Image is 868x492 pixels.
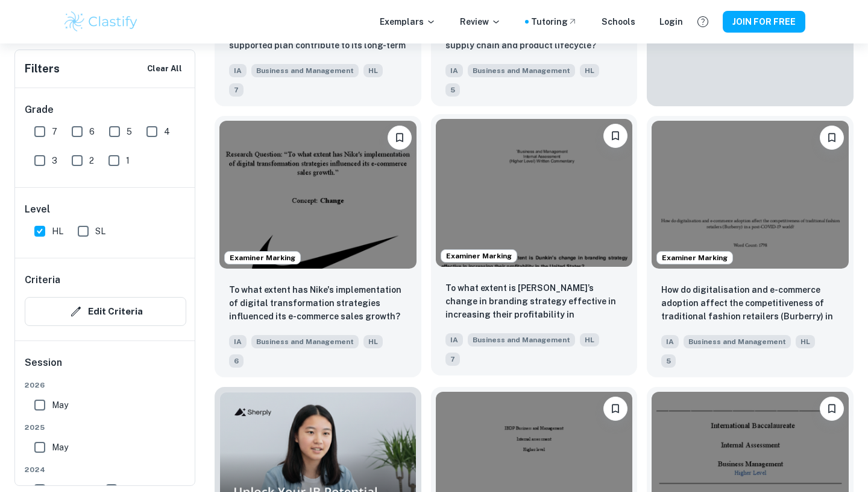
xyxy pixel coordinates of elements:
[89,154,94,167] span: 2
[652,121,849,269] img: Business and Management IA example thumbnail: How do digitalisation and e-commerce ado
[89,125,95,138] span: 6
[580,333,599,347] span: HL
[580,64,599,77] span: HL
[25,273,60,287] h6: Criteria
[164,125,170,138] span: 4
[796,335,815,348] span: HL
[693,11,713,32] button: Help and Feedback
[25,422,186,433] span: 2025
[52,441,68,454] span: May
[363,335,383,348] span: HL
[215,116,421,377] a: Examiner MarkingPlease log in to bookmark exemplarsTo what extent has Nike's implementation of di...
[251,335,359,348] span: Business and Management
[25,202,186,217] h6: Level
[229,354,244,368] span: 6
[661,283,839,324] p: How do digitalisation and e-commerce adoption affect the competitiveness of traditional fashion r...
[445,64,463,77] span: IA
[661,354,676,368] span: 5
[661,335,679,348] span: IA
[144,60,185,78] button: Clear All
[445,333,463,347] span: IA
[229,283,407,323] p: To what extent has Nike's implementation of digital transformation strategies influenced its e-co...
[380,15,436,28] p: Exemplars
[126,154,130,167] span: 1
[251,64,359,77] span: Business and Management
[603,397,627,421] button: Please log in to bookmark exemplars
[52,154,57,167] span: 3
[219,121,417,269] img: Business and Management IA example thumbnail: To what extent has Nike's implementation
[468,333,575,347] span: Business and Management
[445,353,460,366] span: 7
[25,60,60,77] h6: Filters
[468,64,575,77] span: Business and Management
[445,83,460,97] span: 5
[659,15,683,28] a: Login
[95,225,105,238] span: SL
[445,281,623,322] p: To what extent is Dunkin’s change in branding strategy effective in increasing their profitabilit...
[52,125,57,138] span: 7
[127,125,132,138] span: 5
[460,15,501,28] p: Review
[531,15,577,28] a: Tutoring
[723,11,805,33] button: JOIN FOR FREE
[820,397,844,421] button: Please log in to bookmark exemplars
[388,126,412,150] button: Please log in to bookmark exemplars
[657,252,732,263] span: Examiner Marking
[25,380,186,391] span: 2026
[229,83,244,97] span: 7
[225,252,300,263] span: Examiner Marking
[52,398,68,412] span: May
[603,124,627,148] button: Please log in to bookmark exemplars
[25,356,186,380] h6: Session
[441,251,517,261] span: Examiner Marking
[25,297,186,326] button: Edit Criteria
[602,15,635,28] a: Schools
[229,64,247,77] span: IA
[431,116,638,377] a: Examiner MarkingPlease log in to bookmark exemplarsTo what extent is Dunkin’s change in branding ...
[820,126,844,150] button: Please log in to bookmark exemplars
[25,464,186,475] span: 2024
[363,64,383,77] span: HL
[436,119,633,267] img: Business and Management IA example thumbnail: To what extent is Dunkin’s change in bra
[52,225,63,238] span: HL
[684,335,791,348] span: Business and Management
[25,103,186,117] h6: Grade
[647,116,854,377] a: Examiner MarkingPlease log in to bookmark exemplarsHow do digitalisation and e-commerce adoption ...
[63,10,139,34] img: Clastify logo
[229,335,247,348] span: IA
